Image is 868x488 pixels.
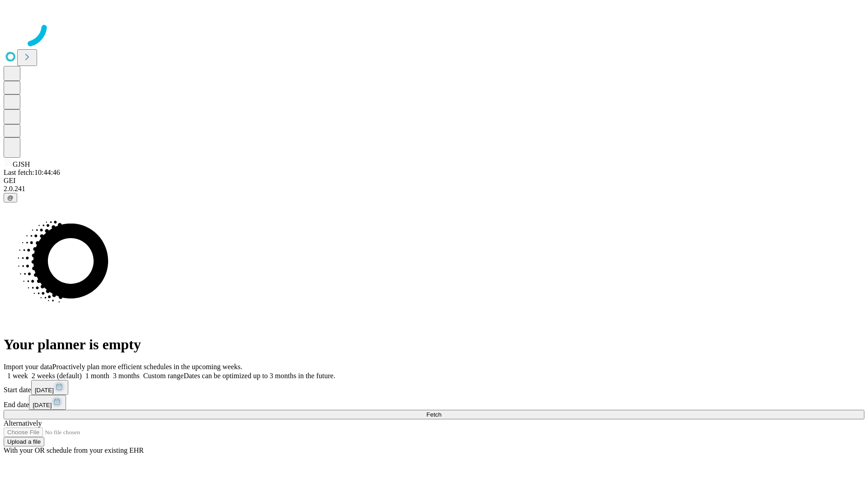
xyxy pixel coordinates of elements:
[4,185,864,193] div: 2.0.241
[7,372,28,380] span: 1 week
[4,336,864,353] h1: Your planner is empty
[13,160,30,168] span: GJSH
[4,177,864,185] div: GEI
[32,372,82,380] span: 2 weeks (default)
[184,372,335,380] span: Dates can be optimized up to 3 months in the future.
[85,372,109,380] span: 1 month
[33,402,52,408] span: [DATE]
[4,395,864,410] div: End date
[4,410,864,419] button: Fetch
[4,380,864,395] div: Start date
[35,387,54,394] span: [DATE]
[31,380,68,395] button: [DATE]
[426,411,441,418] span: Fetch
[52,363,242,371] span: Proactively plan more efficient schedules in the upcoming weeks.
[4,446,144,454] span: With your OR schedule from your existing EHR
[4,437,44,446] button: Upload a file
[4,169,60,176] span: Last fetch: 10:44:46
[29,395,66,410] button: [DATE]
[143,372,184,380] span: Custom range
[7,194,14,201] span: @
[4,419,42,427] span: Alternatively
[4,363,52,371] span: Import your data
[4,193,17,202] button: @
[113,372,140,380] span: 3 months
